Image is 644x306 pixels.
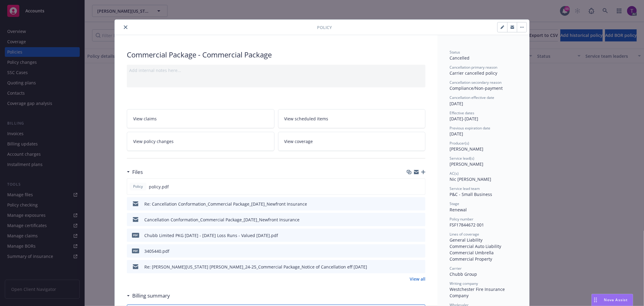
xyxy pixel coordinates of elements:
[132,292,170,300] h3: Billing summary
[450,85,503,91] span: Compliance/Non-payment
[417,184,423,190] button: preview file
[149,184,169,190] span: policy.pdf
[450,222,484,228] span: FSF17844672 001
[450,266,462,271] span: Carrier
[408,264,413,270] button: download file
[127,109,274,128] a: View claims
[132,249,139,253] span: pdf
[132,233,139,237] span: pdf
[450,80,501,85] span: Cancellation secondary reason
[450,110,517,122] div: [DATE] - [DATE]
[592,294,599,306] div: Drag to move
[450,101,463,106] span: [DATE]
[127,292,170,300] div: Billing summary
[450,256,517,262] div: Commercial Property
[450,243,517,249] div: Commercial Auto Liability
[278,132,426,151] a: View coverage
[284,138,313,145] span: View coverage
[450,249,517,256] div: Commercial Umbrella
[418,232,423,239] button: preview file
[144,201,307,207] div: Re: Cancellation Conformation_Commercial Package_[DATE]_Newfront Insurance
[450,50,460,55] span: Status
[450,110,474,116] span: Effective dates
[408,232,413,239] button: download file
[144,232,278,239] div: Chubb Limited PKG [DATE] - [DATE] Loss Runs - Valued [DATE].pdf
[408,201,413,207] button: download file
[418,201,423,207] button: preview file
[132,168,143,176] h3: Files
[450,286,506,298] span: Westchester Fire Insurance Company
[408,216,413,223] button: download file
[450,237,517,243] div: General Liability
[144,264,367,270] div: Re: [PERSON_NAME][US_STATE] [PERSON_NAME]_24-25_Commercial Package_Notice of Cancellation eff [DATE]
[450,65,497,70] span: Cancellation primary reason
[418,248,423,254] button: preview file
[450,191,492,197] span: P&C - Small Business
[144,248,169,254] div: 3405440.pdf
[317,24,332,31] span: Policy
[604,297,628,302] span: Nova Assist
[450,156,474,161] span: Service lead(s)
[129,67,423,73] div: Add internal notes here...
[127,132,274,151] a: View policy changes
[133,116,157,122] span: View claims
[144,216,300,223] div: Cancellation Conformation_Commercial Package_[DATE]_Newfront Insurance
[418,216,423,223] button: preview file
[132,184,144,189] span: Policy
[450,141,469,146] span: Producer(s)
[450,207,467,213] span: Renewal
[450,146,483,152] span: [PERSON_NAME]
[450,201,459,206] span: Stage
[450,271,477,277] span: Chubb Group
[450,131,463,137] span: [DATE]
[450,125,490,131] span: Previous expiration date
[450,171,459,176] span: AC(s)
[450,70,497,76] span: Carrier cancelled policy
[408,184,412,190] button: download file
[284,116,328,122] span: View scheduled items
[450,232,479,237] span: Lines of coverage
[450,161,483,167] span: [PERSON_NAME]
[450,55,469,61] span: Cancelled
[450,95,494,100] span: Cancellation effective date
[122,24,129,31] button: close
[450,186,480,191] span: Service lead team
[278,109,426,128] a: View scheduled items
[450,176,491,182] span: Nic [PERSON_NAME]
[450,281,478,286] span: Writing company
[127,50,425,60] div: Commercial Package - Commercial Package
[133,138,174,145] span: View policy changes
[418,264,423,270] button: preview file
[450,216,473,222] span: Policy number
[591,294,633,306] button: Nova Assist
[408,248,413,254] button: download file
[410,276,425,282] a: View all
[127,168,143,176] div: Files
